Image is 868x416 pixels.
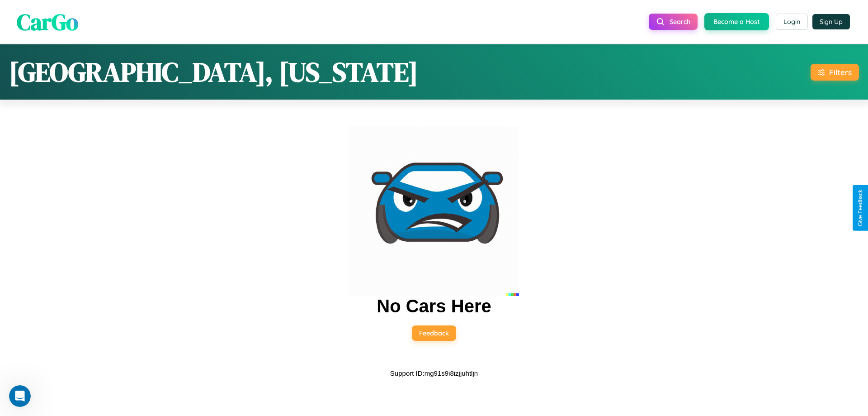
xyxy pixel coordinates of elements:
div: Filters [829,67,852,77]
div: Give Feedback [857,190,863,226]
button: Filters [811,64,859,81]
button: Feedback [412,325,456,341]
button: Login [776,14,808,30]
p: Support ID: mg91s9i8izjjuhtljn [390,367,478,379]
h1: [GEOGRAPHIC_DATA], [US_STATE] [9,53,418,91]
button: Sign Up [812,14,850,29]
span: CarGo [17,6,78,37]
h2: No Cars Here [377,296,491,316]
button: Become a Host [704,13,769,30]
iframe: Intercom live chat [9,385,31,407]
span: Search [670,18,690,26]
button: Search [649,14,698,30]
img: car [349,126,519,296]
